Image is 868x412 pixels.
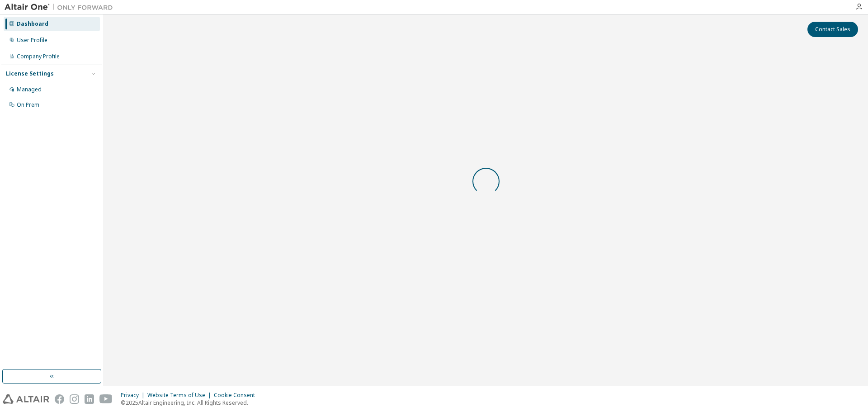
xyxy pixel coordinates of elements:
img: linkedin.svg [85,394,94,404]
div: Cookie Consent [214,392,260,399]
img: facebook.svg [55,394,64,404]
div: Dashboard [17,20,48,28]
div: Website Terms of Use [147,392,214,399]
p: © 2025 Altair Engineering, Inc. All Rights Reserved. [121,399,260,407]
div: Managed [17,86,42,93]
div: On Prem [17,101,39,109]
button: Contact Sales [807,22,858,37]
img: Altair One [5,3,118,12]
div: License Settings [6,70,54,77]
img: youtube.svg [99,394,113,404]
div: Privacy [121,392,147,399]
div: Company Profile [17,53,60,60]
img: altair_logo.svg [3,394,49,404]
img: instagram.svg [70,394,79,404]
div: User Profile [17,37,47,44]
